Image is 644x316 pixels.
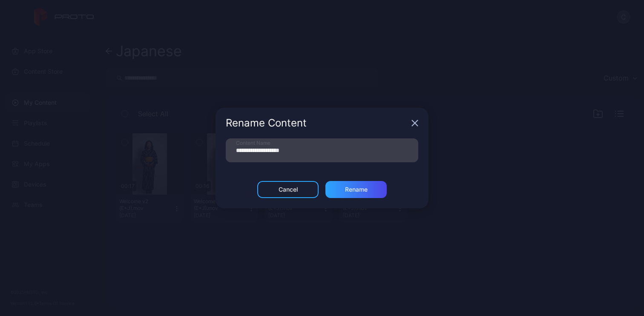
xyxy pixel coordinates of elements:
[325,181,387,198] button: Rename
[257,181,319,198] button: Cancel
[226,138,418,162] input: Content Name
[279,186,298,193] div: Cancel
[226,118,408,128] div: Rename Content
[345,186,368,193] div: Rename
